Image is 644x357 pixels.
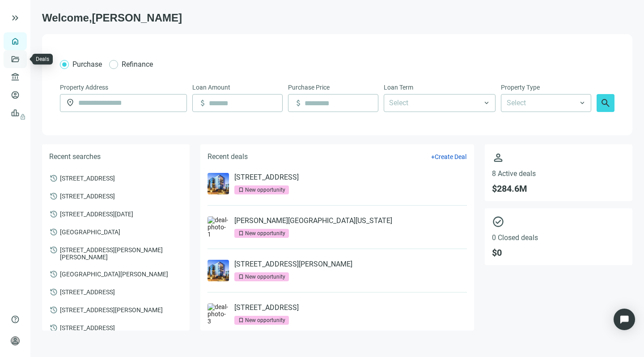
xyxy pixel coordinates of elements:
span: [STREET_ADDRESS] [60,323,115,331]
span: history [49,305,58,314]
span: history [49,288,58,297]
img: deal-photo-0 [208,173,229,194]
span: Loan Term [384,82,413,92]
span: history [49,192,58,201]
span: Purchase [72,60,102,69]
div: New opportunity [245,316,285,325]
div: Open Intercom Messenger [614,309,635,330]
span: [STREET_ADDRESS] [60,288,115,296]
span: history [49,210,58,219]
span: help [11,315,20,324]
span: attach_money [198,99,207,108]
span: $ 284.6M [492,183,625,194]
img: deal-photo-1 [208,216,229,238]
span: bookmark [238,317,244,323]
span: [STREET_ADDRESS][DATE] [60,210,133,218]
h1: Welcome, [PERSON_NAME] [42,11,632,25]
span: Loan Amount [192,82,230,92]
h5: Recent searches [49,151,101,162]
span: search [600,98,611,108]
button: keyboard_double_arrow_right [10,13,21,23]
span: bookmark [238,274,244,280]
div: New opportunity [245,185,285,194]
span: bookmark [238,230,244,237]
span: 8 Active deals [492,169,625,178]
span: person [11,336,20,345]
span: check_circle [492,215,625,228]
div: New opportunity [245,229,285,238]
span: location_on [66,98,75,107]
button: search [597,94,614,112]
a: [STREET_ADDRESS] [234,173,299,182]
span: history [49,245,58,254]
span: history [49,323,58,332]
span: history [49,228,58,237]
span: attach_money [294,99,303,108]
span: Purchase Price [288,82,330,92]
span: [STREET_ADDRESS][PERSON_NAME] [60,305,163,314]
span: 0 Closed deals [492,233,625,242]
span: [GEOGRAPHIC_DATA][PERSON_NAME] [60,270,168,278]
span: [STREET_ADDRESS] [60,174,115,182]
img: deal-photo-3 [208,303,229,325]
span: + [431,153,435,160]
span: $ 0 [492,247,625,258]
span: Property Address [60,82,108,92]
span: history [49,270,58,279]
span: Property Type [501,82,540,92]
button: +Create Deal [431,153,467,161]
h5: Recent deals [208,151,248,162]
a: [PERSON_NAME][GEOGRAPHIC_DATA][US_STATE] [234,216,392,225]
span: Create Deal [435,153,466,160]
span: [STREET_ADDRESS][PERSON_NAME][PERSON_NAME] [60,245,182,261]
span: history [49,174,58,183]
span: bookmark [238,187,244,193]
a: [STREET_ADDRESS][PERSON_NAME] [234,260,352,269]
a: [STREET_ADDRESS] [234,303,299,312]
span: Refinance [122,60,153,69]
span: person [492,151,625,164]
div: New opportunity [245,272,285,281]
span: [STREET_ADDRESS] [60,192,115,200]
img: deal-photo-2 [208,260,229,281]
span: [GEOGRAPHIC_DATA] [60,228,120,236]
